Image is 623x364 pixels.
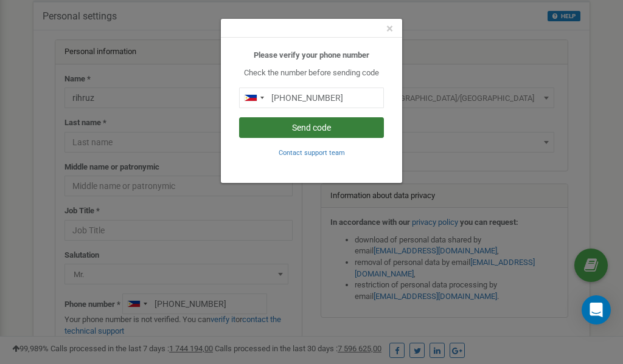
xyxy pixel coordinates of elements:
[279,148,345,157] a: Contact support team
[239,88,384,108] input: 0905 123 4567
[386,22,393,35] button: Close
[254,50,369,60] b: Please verify your phone number
[582,295,611,325] div: Open Intercom Messenger
[240,88,268,108] div: Telephone country code
[239,67,384,79] p: Check the number before sending code
[279,149,345,157] small: Contact support team
[239,117,384,138] button: Send code
[386,21,393,36] span: ×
